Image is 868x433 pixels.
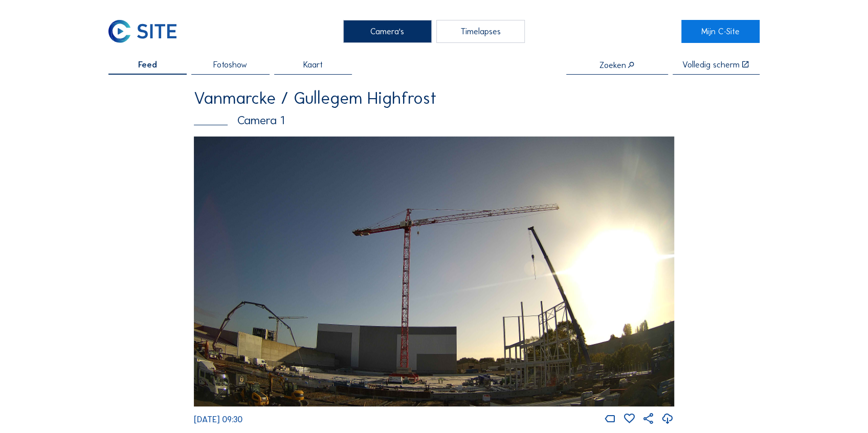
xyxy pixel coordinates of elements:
[194,115,674,126] div: Camera 1
[108,20,176,43] img: C-SITE Logo
[303,60,323,69] span: Kaart
[343,20,432,43] div: Camera's
[138,60,157,69] span: Feed
[194,90,674,107] div: Vanmarcke / Gullegem Highfrost
[213,60,247,69] span: Fotoshow
[681,20,760,43] a: Mijn C-Site
[436,20,525,43] div: Timelapses
[682,60,740,69] div: Volledig scherm
[194,414,242,424] span: [DATE] 09:30
[194,136,674,406] img: Image
[108,20,187,43] a: C-SITE Logo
